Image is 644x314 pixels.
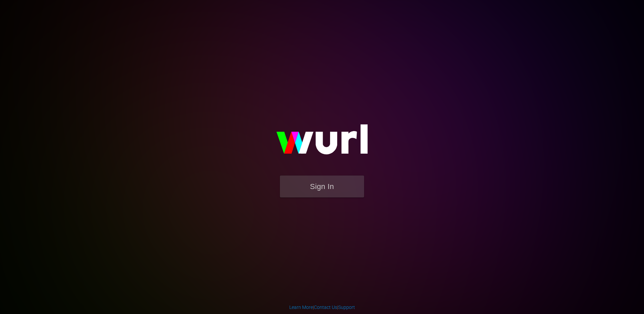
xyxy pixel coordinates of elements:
button: Sign In [280,176,364,197]
a: Contact Us [314,305,337,310]
img: wurl-logo-on-black-223613ac3d8ba8fe6dc639794a292ebdb59501304c7dfd60c99c58986ef67473.svg [255,110,389,175]
div: | | [289,304,355,311]
a: Learn More [289,305,313,310]
a: Support [338,305,355,310]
